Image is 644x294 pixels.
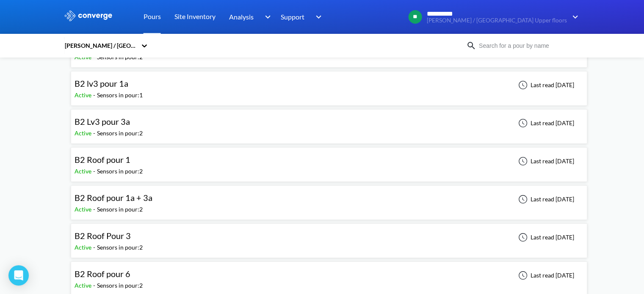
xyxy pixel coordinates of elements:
[75,129,93,137] span: Active
[93,91,97,99] span: -
[466,41,476,51] img: icon-search.svg
[97,243,143,252] div: Sensors in pour: 2
[514,80,577,90] div: Last read [DATE]
[93,282,97,289] span: -
[281,11,304,22] span: Support
[93,206,97,213] span: -
[75,269,130,279] span: B2 Roof pour 6
[514,270,577,280] div: Last read [DATE]
[93,53,97,60] span: -
[71,271,587,278] a: B2 Roof pour 6Active-Sensors in pour:2Last read [DATE]
[71,119,587,126] a: B2 Lv3 pour 3aActive-Sensors in pour:2Last read [DATE]
[71,81,587,88] a: B2 lv3 pour 1aActive-Sensors in pour:1Last read [DATE]
[97,167,143,176] div: Sensors in pour: 2
[75,192,152,203] span: B2 Roof pour 1a + 3a
[93,168,97,175] span: -
[476,41,579,50] input: Search for a pour by name
[75,78,128,88] span: B2 lv3 pour 1a
[75,168,93,175] span: Active
[93,244,97,251] span: -
[514,156,577,166] div: Last read [DATE]
[567,12,580,22] img: downArrow.svg
[75,91,93,99] span: Active
[514,118,577,128] div: Last read [DATE]
[64,10,113,21] img: logo_ewhite.svg
[97,91,143,100] div: Sensors in pour: 1
[75,116,130,126] span: B2 Lv3 pour 3a
[75,244,93,251] span: Active
[514,232,577,242] div: Last read [DATE]
[259,12,273,22] img: downArrow.svg
[75,231,131,241] span: B2 Roof Pour 3
[97,129,143,138] div: Sensors in pour: 2
[8,265,29,286] div: Open Intercom Messenger
[75,154,130,165] span: B2 Roof pour 1
[71,157,587,164] a: B2 Roof pour 1Active-Sensors in pour:2Last read [DATE]
[97,205,143,214] div: Sensors in pour: 2
[514,194,577,204] div: Last read [DATE]
[229,11,254,22] span: Analysis
[427,17,567,24] span: [PERSON_NAME] / [GEOGRAPHIC_DATA] Upper floors
[310,12,324,22] img: downArrow.svg
[64,41,137,50] div: [PERSON_NAME] / [GEOGRAPHIC_DATA] Upper floors
[71,233,587,240] a: B2 Roof Pour 3Active-Sensors in pour:2Last read [DATE]
[75,53,93,60] span: Active
[75,282,93,289] span: Active
[71,195,587,202] a: B2 Roof pour 1a + 3aActive-Sensors in pour:2Last read [DATE]
[93,129,97,137] span: -
[97,281,143,290] div: Sensors in pour: 2
[75,206,93,213] span: Active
